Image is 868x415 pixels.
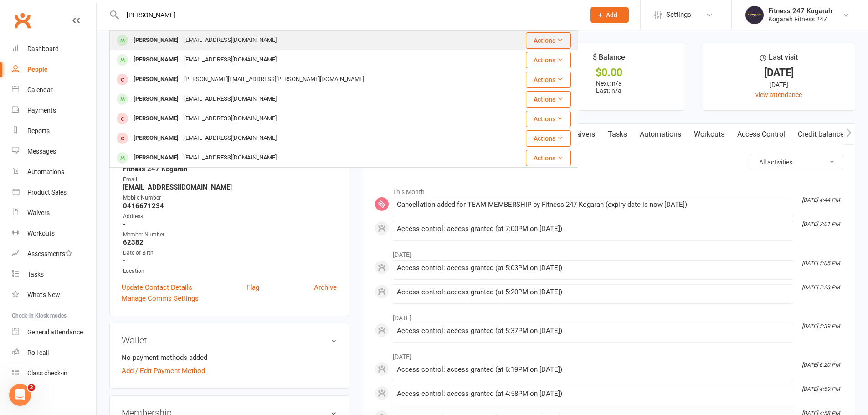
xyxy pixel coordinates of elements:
i: [DATE] 5:39 PM [802,323,840,329]
a: Product Sales [12,182,96,203]
i: [DATE] 4:44 PM [802,197,840,203]
div: Workouts [27,230,55,237]
i: [DATE] 7:01 PM [802,221,840,227]
a: Automations [633,124,688,145]
button: Actions [526,91,571,108]
div: [PERSON_NAME] [131,132,181,145]
div: Access control: access granted (at 4:58PM on [DATE]) [397,390,789,398]
a: Roll call [12,343,96,363]
div: Address [123,212,337,221]
div: Access control: access granted (at 7:00PM on [DATE]) [397,225,789,233]
input: Search... [120,9,578,21]
h3: Activity [375,154,843,168]
strong: 62382 [123,238,337,246]
div: Tasks [27,271,44,278]
a: Access Control [731,124,791,145]
a: Automations [12,162,96,182]
li: [DATE] [375,347,843,362]
div: Reports [27,127,50,134]
div: Access control: access granted (at 5:03PM on [DATE]) [397,264,789,272]
li: [DATE] [375,308,843,323]
div: Location [123,267,337,276]
div: Access control: access granted (at 6:19PM on [DATE]) [397,366,789,374]
a: Reports [12,121,96,141]
a: Workouts [12,223,96,244]
a: Archive [314,282,337,293]
div: Access control: access granted (at 5:37PM on [DATE]) [397,327,789,335]
strong: [EMAIL_ADDRESS][DOMAIN_NAME] [123,183,337,191]
a: Clubworx [11,9,34,32]
a: People [12,59,96,80]
div: Waivers [27,209,50,216]
i: [DATE] 6:20 PM [802,362,840,368]
strong: - [123,256,337,265]
div: Date of Birth [123,249,337,257]
a: Credit balance [791,124,850,145]
div: [PERSON_NAME] [131,92,181,106]
div: Fitness 247 Kogarah [768,7,832,15]
span: Add [606,11,617,19]
a: Messages [12,141,96,162]
a: Tasks [12,264,96,285]
a: Payments [12,100,96,121]
div: [EMAIL_ADDRESS][DOMAIN_NAME] [181,92,279,106]
button: Actions [526,72,571,88]
div: [EMAIL_ADDRESS][DOMAIN_NAME] [181,53,279,67]
a: Flag [247,282,259,293]
div: Last visit [760,51,798,68]
a: Add / Edit Payment Method [122,365,205,376]
div: [PERSON_NAME][EMAIL_ADDRESS][PERSON_NAME][DOMAIN_NAME] [181,73,367,86]
a: Dashboard [12,39,96,59]
p: Next: n/a Last: n/a [541,80,677,94]
div: Email [123,175,337,184]
a: Tasks [601,124,633,145]
div: What's New [27,291,60,298]
a: Assessments [12,244,96,264]
div: [EMAIL_ADDRESS][DOMAIN_NAME] [181,112,279,125]
div: Messages [27,148,56,155]
div: [PERSON_NAME] [131,34,181,47]
div: Automations [27,168,64,175]
button: Actions [526,111,571,127]
a: Waivers [563,124,601,145]
div: [DATE] [711,68,847,77]
span: Settings [666,5,691,25]
strong: Fitness 247 Kogarah [123,165,337,173]
div: [PERSON_NAME] [131,112,181,125]
div: [PERSON_NAME] [131,73,181,86]
div: Class check-in [27,369,67,377]
div: Mobile Number [123,194,337,202]
a: Manage Comms Settings [122,293,199,304]
button: Actions [526,52,571,68]
div: [PERSON_NAME] [131,53,181,67]
strong: - [123,220,337,228]
a: Workouts [688,124,731,145]
li: This Month [375,182,843,197]
button: Add [590,7,629,23]
div: $0.00 [541,68,677,77]
a: What's New [12,285,96,305]
h3: Wallet [122,335,337,345]
button: Actions [526,32,571,49]
div: $ Balance [593,51,625,68]
div: Roll call [27,349,49,356]
a: view attendance [755,91,802,98]
a: Update Contact Details [122,282,192,293]
div: [PERSON_NAME] [131,151,181,164]
li: [DATE] [375,245,843,260]
div: [DATE] [711,80,847,90]
div: [EMAIL_ADDRESS][DOMAIN_NAME] [181,132,279,145]
div: Dashboard [27,45,59,52]
div: People [27,66,48,73]
a: Class kiosk mode [12,363,96,384]
li: No payment methods added [122,352,337,363]
div: Member Number [123,231,337,239]
img: thumb_image1749097489.png [745,6,764,24]
div: Kogarah Fitness 247 [768,15,832,23]
i: [DATE] 5:23 PM [802,284,840,291]
a: General attendance kiosk mode [12,322,96,343]
iframe: Intercom live chat [9,384,31,406]
span: 2 [28,384,35,391]
div: Cancellation added for TEAM MEMBERSHIP by Fitness 247 Kogarah (expiry date is now [DATE]) [397,201,789,209]
i: [DATE] 4:59 PM [802,386,840,392]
